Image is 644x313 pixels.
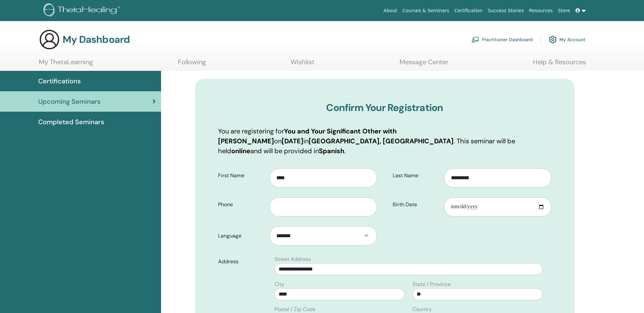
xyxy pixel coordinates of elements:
label: Phone [213,198,269,211]
label: Last Name [388,169,444,182]
a: Store [555,5,573,17]
b: online [231,147,250,155]
a: Success Stories [485,5,526,17]
span: Completed Seminars [38,117,104,127]
label: City [274,280,284,288]
img: cog.svg [549,34,557,45]
a: Courses & Seminars [400,5,452,17]
label: Street Address [274,255,311,263]
a: Resources [526,5,555,17]
label: First Name [213,169,269,182]
b: Spanish [319,147,344,155]
a: My Account [549,32,585,47]
p: You are registering for on in . This seminar will be held and will be provided in . [218,126,551,156]
a: Message Center [400,58,448,71]
label: State / Province [412,280,451,288]
a: Following [178,58,206,71]
label: Language [213,230,269,242]
a: Help & Resources [533,58,586,71]
a: About [381,5,400,17]
img: chalkboard-teacher.svg [471,37,479,43]
a: Wishlist [291,58,315,71]
b: [DATE] [282,137,303,145]
img: generic-user-icon.jpg [39,29,60,50]
a: My ThetaLearning [39,58,93,71]
img: logo.png [43,3,122,18]
label: Birth Date [388,198,444,211]
span: Certifications [38,76,81,86]
b: You and Your Significant Other with [PERSON_NAME] [218,127,397,145]
a: Practitioner Dashboard [471,32,533,47]
a: Certification [452,5,485,17]
h3: Confirm Your Registration [218,102,551,114]
b: [GEOGRAPHIC_DATA], [GEOGRAPHIC_DATA] [309,137,454,145]
h3: My Dashboard [63,34,130,45]
label: Address [213,255,270,268]
span: Upcoming Seminars [38,97,100,106]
